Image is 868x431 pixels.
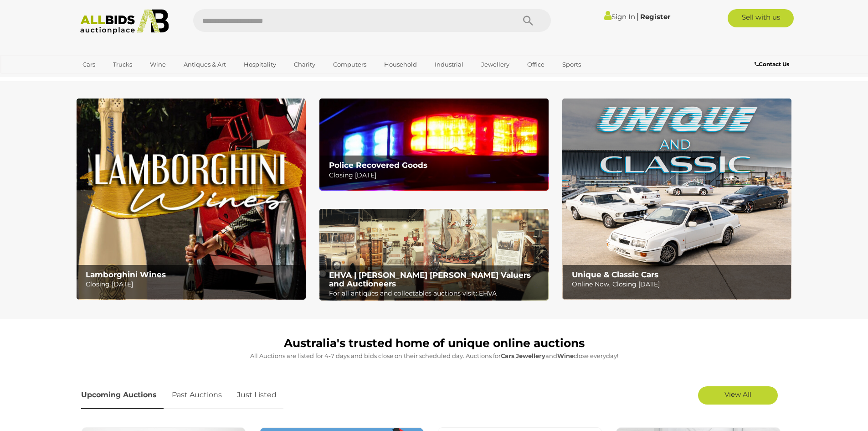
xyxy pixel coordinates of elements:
b: EHVA | [PERSON_NAME] [PERSON_NAME] Valuers and Auctioneers [329,270,531,288]
a: Unique & Classic Cars Unique & Classic Cars Online Now, Closing [DATE] [562,99,791,300]
a: Office [521,57,550,72]
p: Closing [DATE] [329,170,544,181]
img: Unique & Classic Cars [562,99,791,300]
a: Antiques & Art [178,57,232,72]
a: Charity [288,57,321,72]
span: View All [724,390,751,399]
a: Hospitality [238,57,282,72]
a: Trucks [107,57,138,72]
b: Unique & Classic Cars [572,270,658,279]
a: Lamborghini Wines Lamborghini Wines Closing [DATE] [77,99,306,300]
p: Online Now, Closing [DATE] [572,279,786,290]
a: Cars [77,57,101,72]
img: Allbids.com.au [75,9,174,34]
a: Wine [144,57,172,72]
a: Computers [327,57,372,72]
a: Just Listed [230,382,283,409]
strong: Jewellery [516,352,545,359]
a: Industrial [429,57,469,72]
a: Sign In [604,12,635,21]
strong: Cars [501,352,514,359]
p: All Auctions are listed for 4-7 days and bids close on their scheduled day. Auctions for , and cl... [81,351,787,361]
a: Contact Us [755,59,791,69]
img: EHVA | Evans Hastings Valuers and Auctioneers [319,209,549,301]
a: Upcoming Auctions [81,382,164,409]
h1: Australia's trusted home of unique online auctions [81,337,787,350]
b: Police Recovered Goods [329,161,427,170]
button: Search [505,9,551,32]
a: Household [378,57,423,72]
a: Police Recovered Goods Police Recovered Goods Closing [DATE] [319,99,549,190]
strong: Wine [557,352,574,359]
span: | [637,11,639,21]
b: Lamborghini Wines [86,270,166,279]
a: View All [698,386,778,405]
a: [GEOGRAPHIC_DATA] [77,72,153,87]
img: Lamborghini Wines [77,99,306,300]
p: For all antiques and collectables auctions visit: EHVA [329,288,544,299]
p: Closing [DATE] [86,279,300,290]
b: Contact Us [755,61,789,68]
a: EHVA | Evans Hastings Valuers and Auctioneers EHVA | [PERSON_NAME] [PERSON_NAME] Valuers and Auct... [319,209,549,301]
a: Sports [556,57,587,72]
img: Police Recovered Goods [319,99,549,190]
a: Register [640,12,670,21]
a: Jewellery [475,57,515,72]
a: Past Auctions [165,382,229,409]
a: Sell with us [728,9,794,27]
